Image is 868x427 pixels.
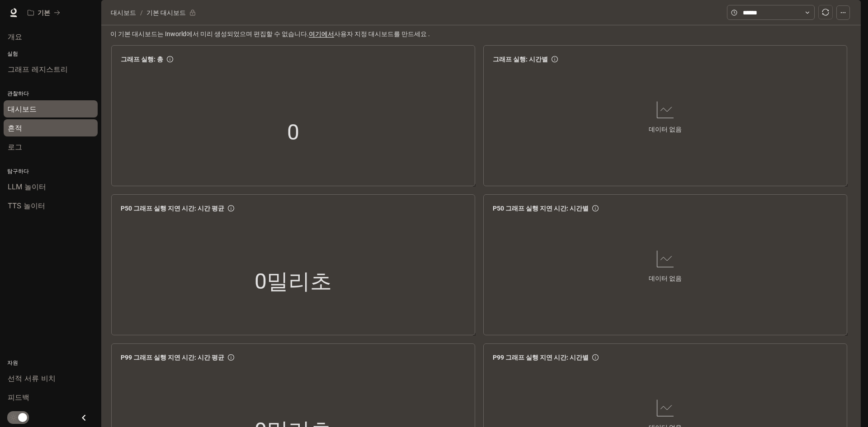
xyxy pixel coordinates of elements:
[649,126,682,133] font: 데이터 없음
[167,56,173,62] span: 정보-서클
[493,354,589,361] font: P99 그래프 실행 지연 시간: 시간별
[111,9,136,16] font: 대시보드
[592,205,599,211] span: 정보-서클
[309,30,334,38] a: 여기에서
[552,56,558,62] span: 정보-서클
[228,354,234,361] span: 정보-서클
[108,7,138,18] button: 대시보드
[255,268,332,294] font: 0밀리초
[287,119,299,145] font: 0
[822,9,829,16] span: 동조
[140,9,143,16] font: /
[592,354,599,361] span: 정보-서클
[228,205,234,211] span: 정보-서클
[146,9,186,16] font: 기본 대시보드
[121,354,224,361] font: P99 그래프 실행 지연 시간: 시간 평균
[110,30,309,38] font: 이 기본 대시보드는 Inworld에서 미리 생성되었으며 편집할 수 없습니다.
[493,56,548,63] font: 그래프 실행: 시간별
[38,9,50,16] font: 기본
[24,4,64,22] button: 모든 작업 공간
[121,205,224,212] font: P50 그래프 실행 지연 시간: 시간 평균
[493,205,589,212] font: P50 그래프 실행 지연 시간: 시간별
[334,30,430,38] font: 사용자 지정 대시보드를 만드세요 .
[121,56,163,63] font: 그래프 실행: 총
[649,275,682,282] font: 데이터 없음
